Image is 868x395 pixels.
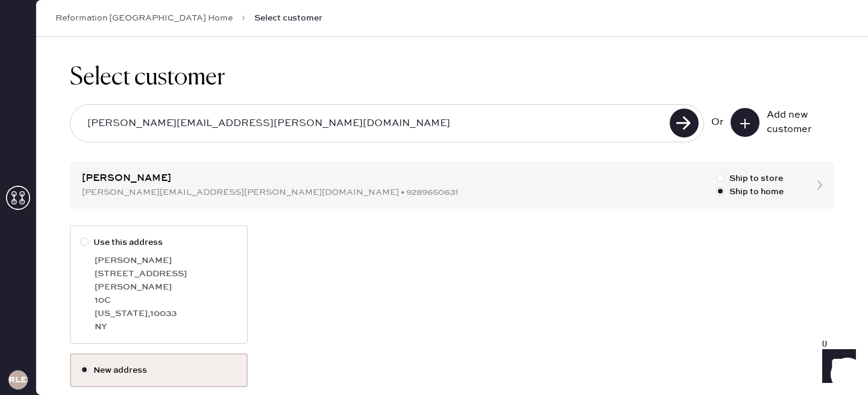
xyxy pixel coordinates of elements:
[80,364,237,377] label: New address
[95,294,237,307] div: 10C
[716,185,784,198] label: Ship to home
[767,108,827,137] div: Add new customer
[254,12,322,24] span: Select customer
[95,254,237,267] div: [PERSON_NAME]
[711,115,723,130] div: Or
[811,341,863,393] iframe: Front Chat
[55,12,233,24] a: Reformation [GEOGRAPHIC_DATA] Home
[716,172,784,185] label: Ship to store
[95,307,237,320] div: [US_STATE] , 10033
[80,236,237,249] label: Use this address
[95,320,237,333] div: NY
[8,376,28,384] h3: RLESA
[95,267,237,294] div: [STREET_ADDRESS][PERSON_NAME]
[70,63,834,92] h1: Select customer
[78,110,666,137] input: Search by email or phone number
